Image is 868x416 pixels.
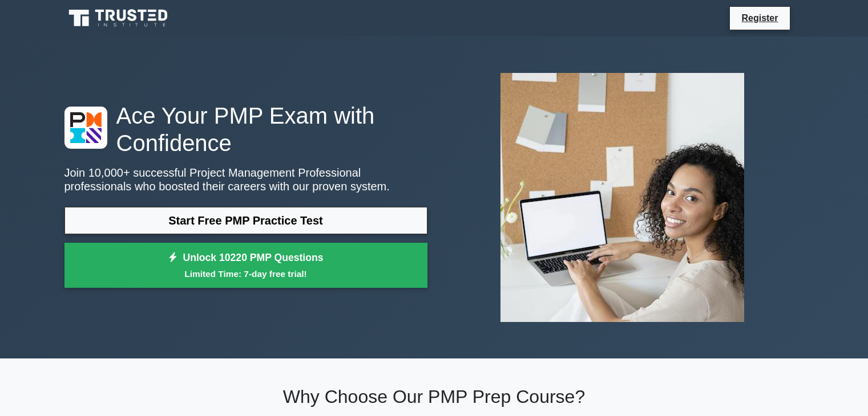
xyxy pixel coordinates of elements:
[79,267,413,280] small: Limited Time: 7-day free trial!
[64,102,427,157] h1: Ace Your PMP Exam with Confidence
[64,207,427,234] a: Start Free PMP Practice Test
[64,243,427,288] a: Unlock 10220 PMP QuestionsLimited Time: 7-day free trial!
[64,166,427,193] p: Join 10,000+ successful Project Management Professional professionals who boosted their careers w...
[64,386,804,407] h2: Why Choose Our PMP Prep Course?
[734,11,785,25] a: Register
